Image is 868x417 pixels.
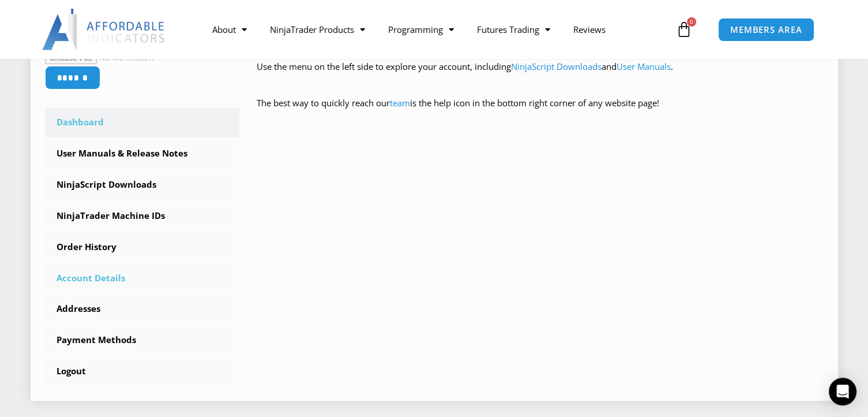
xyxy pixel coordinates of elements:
a: User Manuals & Release Notes [45,139,240,169]
a: NinjaScript Downloads [45,170,240,200]
a: team [390,97,410,109]
a: Account Details [45,263,240,293]
a: MEMBERS AREA [718,18,814,42]
a: Dashboard [45,107,240,137]
a: User Manuals [617,61,671,72]
a: NinjaTrader Machine IDs [45,201,240,231]
a: NinjaTrader Products [258,16,377,43]
a: Futures Trading [465,16,562,43]
span: MEMBERS AREA [730,25,802,34]
p: The best way to quickly reach our is the help icon in the bottom right corner of any website page! [257,95,824,128]
a: Programming [377,16,465,43]
nav: Account pages [45,107,240,386]
nav: Menu [201,16,673,43]
img: LogoAI | Affordable Indicators – NinjaTrader [42,9,166,50]
a: Reviews [562,16,617,43]
span: 0 [687,17,696,27]
a: Addresses [45,294,240,324]
a: Logout [45,356,240,386]
a: 0 [659,13,709,46]
a: Order History [45,232,240,262]
a: About [201,16,258,43]
a: NinjaScript Downloads [511,61,602,72]
p: Use the menu on the left side to explore your account, including and . [257,59,824,91]
div: Open Intercom Messenger [829,378,856,405]
a: Payment Methods [45,325,240,355]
